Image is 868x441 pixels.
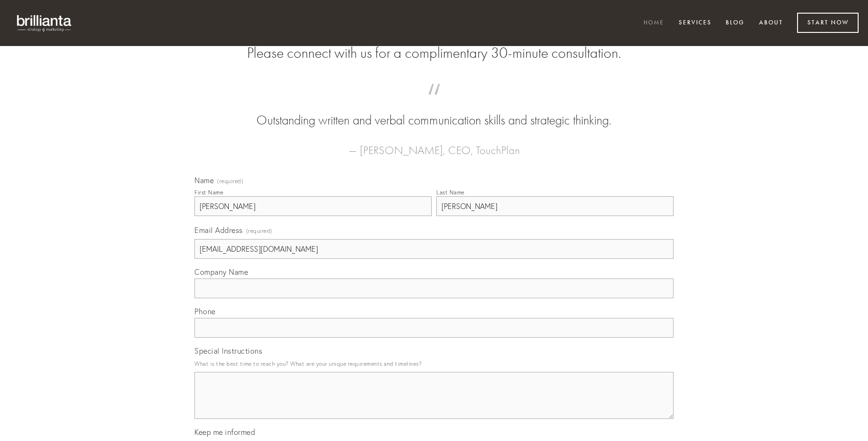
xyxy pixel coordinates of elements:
[246,224,272,237] span: (required)
[194,225,243,235] span: Email Address
[194,357,674,370] p: What is the best time to reach you? What are your unique requirements and timelines?
[637,15,670,31] a: Home
[194,189,223,196] div: First Name
[217,178,243,184] span: (required)
[673,15,718,31] a: Services
[209,93,659,111] span: “
[436,189,465,196] div: Last Name
[209,130,659,160] figcaption: — [PERSON_NAME], CEO, TouchPlan
[753,15,789,31] a: About
[797,13,859,33] a: Start Now
[194,44,674,62] h2: Please connect with us for a complimentary 30-minute consultation.
[194,307,216,316] span: Phone
[194,176,214,185] span: Name
[194,427,255,437] span: Keep me informed
[9,9,80,37] img: brillianta - research, strategy, marketing
[194,267,248,277] span: Company Name
[209,93,659,130] blockquote: Outstanding written and verbal communication skills and strategic thinking.
[194,346,262,356] span: Special Instructions
[720,15,751,31] a: Blog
